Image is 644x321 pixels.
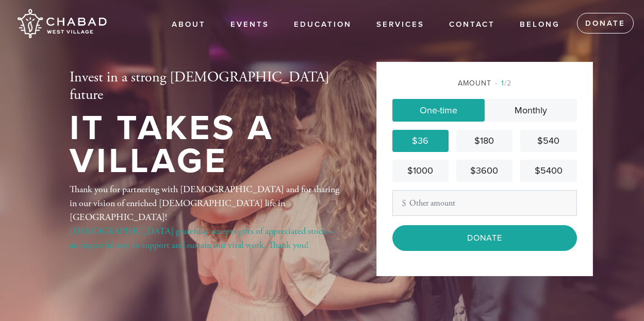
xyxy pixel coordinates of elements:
[495,79,511,88] span: /2
[392,190,577,216] input: Other amount
[501,79,504,88] span: 1
[223,15,277,35] a: Events
[392,160,449,182] a: $1000
[520,130,576,152] a: $540
[70,225,336,251] a: [DEMOGRAPHIC_DATA] gratefully accepts gifts of appreciated stock—an impactful way to support and ...
[70,112,343,178] h1: It Takes a Village
[456,160,513,182] a: $3600
[397,164,444,178] div: $1000
[369,15,432,35] a: Services
[485,99,577,122] a: Monthly
[70,69,343,104] h2: Invest in a strong [DEMOGRAPHIC_DATA] future
[577,13,634,33] a: Donate
[524,164,572,178] div: $5400
[512,15,568,35] a: Belong
[392,78,577,89] div: Amount
[392,225,577,251] input: Donate
[520,160,576,182] a: $5400
[70,182,343,252] div: Thank you for partnering with [DEMOGRAPHIC_DATA] and for sharing in our vision of enriched [DEMOG...
[441,15,503,35] a: Contact
[460,164,508,178] div: $3600
[397,134,444,148] div: $36
[164,15,213,35] a: About
[460,134,508,148] div: $180
[15,5,108,42] img: Chabad%20West%20Village.png
[392,99,485,122] a: One-time
[524,134,572,148] div: $540
[456,130,513,152] a: $180
[286,15,359,35] a: EDUCATION
[392,130,449,152] a: $36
